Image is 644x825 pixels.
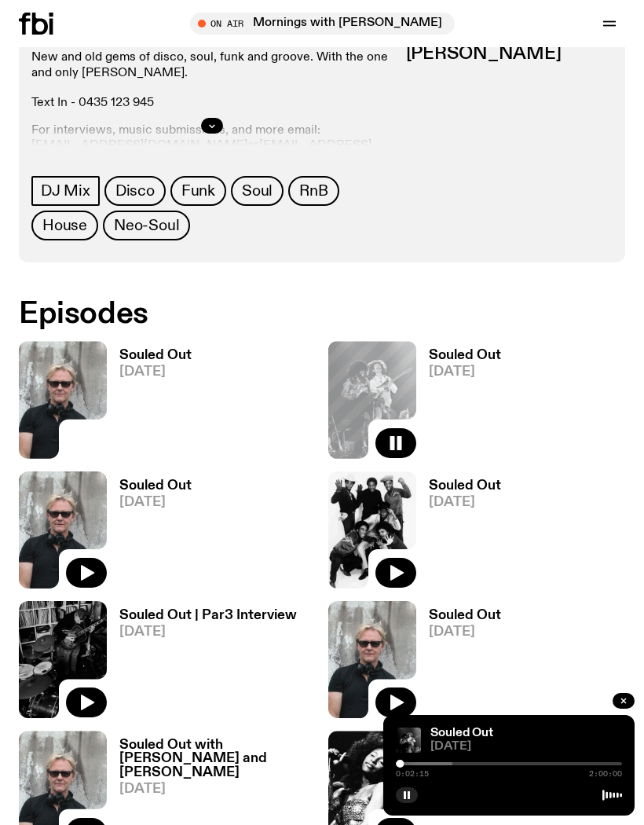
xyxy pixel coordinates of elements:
a: RnB [288,176,338,206]
span: RnB [299,182,327,200]
a: Souled Out [430,727,493,739]
span: [DATE] [119,783,316,796]
h3: [PERSON_NAME] [406,46,613,63]
a: Souled Out[DATE] [416,349,501,458]
button: On AirMornings with [PERSON_NAME] [190,13,455,35]
h3: Souled Out [119,349,192,362]
span: Funk [181,182,215,200]
a: Souled Out[DATE] [416,609,501,718]
h3: Souled Out [119,479,192,493]
h3: Souled Out [429,349,501,362]
span: 2:00:00 [589,770,622,778]
h2: Episodes [19,300,625,328]
img: Stephen looks directly at the camera, wearing a black tee, black sunglasses and headphones around... [19,341,107,458]
span: [DATE] [429,365,501,379]
span: [DATE] [119,365,192,379]
h3: Souled Out | Par3 Interview [119,609,297,622]
span: 0:02:15 [396,770,429,778]
a: House [31,211,98,240]
h3: Souled Out with [PERSON_NAME] and [PERSON_NAME] [119,739,316,779]
a: Neo-Soul [103,211,190,240]
a: Soul [231,176,284,206]
a: Souled Out[DATE] [416,479,501,588]
a: Souled Out | Par3 Interview[DATE] [107,609,297,718]
span: [DATE] [119,496,192,509]
h3: Souled Out [429,609,501,622]
span: [DATE] [119,625,297,639]
a: Funk [170,176,226,206]
a: Souled Out[DATE] [107,349,192,458]
span: House [42,217,87,234]
h3: Souled Out [429,479,501,493]
a: Disco [104,176,166,206]
img: Stephen looks directly at the camera, wearing a black tee, black sunglasses and headphones around... [19,471,107,588]
span: Soul [242,182,273,200]
a: DJ Mix [31,176,100,206]
span: DJ Mix [41,182,90,200]
a: Souled Out[DATE] [107,479,192,588]
p: New and old gems of disco, soul, funk and groove. With the one and only [PERSON_NAME]. Text In - ... [31,50,393,111]
span: [DATE] [429,496,501,509]
span: Disco [115,182,155,200]
img: Stephen looks directly at the camera, wearing a black tee, black sunglasses and headphones around... [328,601,416,718]
span: [DATE] [430,741,622,753]
span: Neo-Soul [114,217,179,234]
span: [DATE] [429,625,501,639]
